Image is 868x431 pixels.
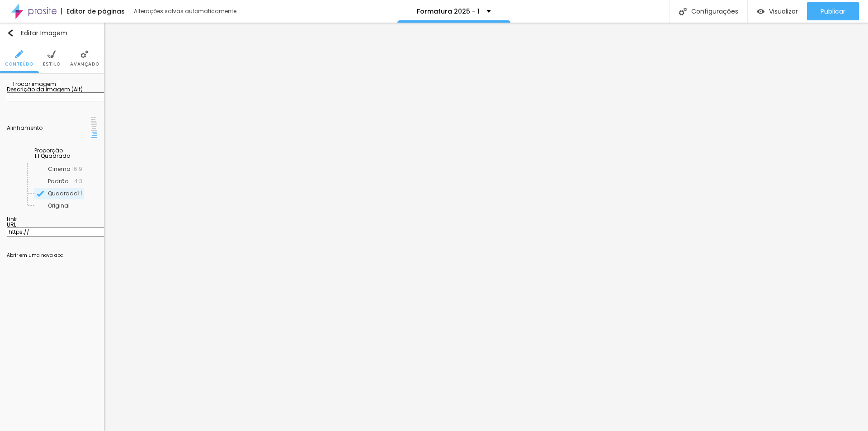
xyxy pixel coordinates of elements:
[748,2,807,20] button: Visualizar
[70,62,99,66] span: Avançado
[37,190,44,198] img: Icone
[769,8,798,15] span: Visualizar
[807,2,859,20] button: Publicar
[72,166,82,172] span: 16:9
[7,125,91,131] div: Alinhamento
[7,29,14,37] img: Icone
[7,253,97,258] div: Abrir em uma nova aba
[7,80,56,88] span: Trocar imagem
[821,8,845,15] span: Publicar
[7,222,97,227] div: URL
[417,8,480,14] p: Formatura 2025 - 1
[91,117,97,123] img: paragraph-left-align.svg
[5,62,33,66] span: Conteúdo
[47,50,56,58] img: Icone
[56,81,61,86] img: Icone
[91,124,97,131] img: paragraph-center-align.svg
[48,177,68,185] span: Padrão
[7,29,67,37] div: Editar Imagem
[80,50,89,58] img: Icone
[77,191,82,196] span: 1:1
[91,132,97,138] img: paragraph-right-align.svg
[679,8,687,15] img: Icone
[15,50,23,58] img: Icone
[7,87,97,92] div: Descrição da imagem (Alt)
[74,179,82,184] span: 4:3
[34,152,70,160] span: 1:1 Quadrado
[48,189,77,197] span: Quadrado
[7,217,97,222] div: Link
[43,62,61,66] span: Estilo
[757,8,764,15] img: view-1.svg
[104,23,868,431] iframe: Editor
[48,165,71,173] span: Cinema
[61,8,125,14] div: Editor de páginas
[134,9,238,14] div: Alterações salvas automaticamente
[7,81,12,86] img: Icone
[7,248,11,252] img: Icone
[34,148,70,153] div: Proporção
[48,202,70,209] span: Original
